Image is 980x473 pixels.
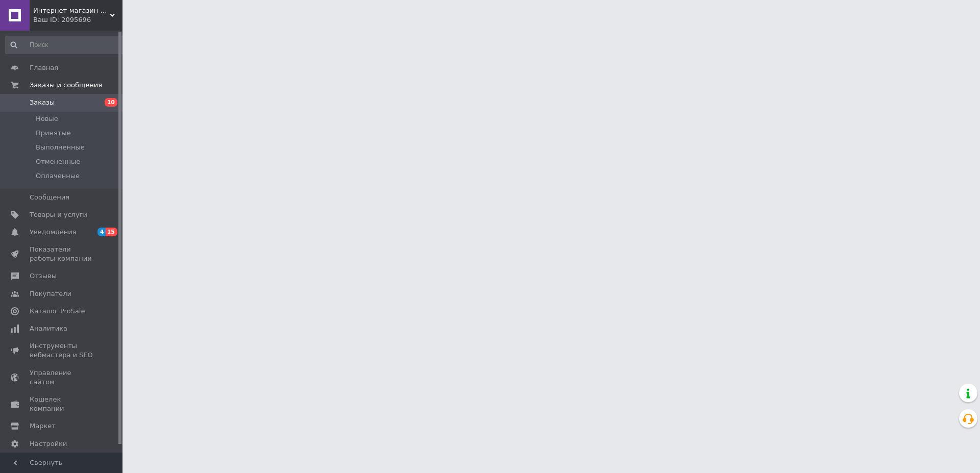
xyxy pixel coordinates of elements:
[33,15,122,24] div: Ваш ID: 2095696
[33,6,110,15] span: Интернет-магазин "Сантехника для дома" Киев
[106,228,117,236] span: 15
[30,368,94,387] span: Управление сайтом
[36,114,58,123] span: Новые
[36,143,85,152] span: Выполненные
[30,210,87,219] span: Товары и услуги
[36,171,80,181] span: Оплаченные
[30,324,67,333] span: Аналитика
[36,157,80,166] span: Отмененные
[30,63,58,72] span: Главная
[105,98,117,107] span: 10
[30,271,57,281] span: Отзывы
[30,289,71,298] span: Покупатели
[97,228,106,236] span: 4
[30,421,56,431] span: Маркет
[30,245,94,263] span: Показатели работы компании
[30,395,94,413] span: Кошелек компании
[30,228,76,237] span: Уведомления
[30,439,67,449] span: Настройки
[5,36,126,54] input: Поиск
[30,341,94,360] span: Инструменты вебмастера и SEO
[30,307,85,316] span: Каталог ProSale
[36,129,71,138] span: Принятые
[30,81,102,90] span: Заказы и сообщения
[30,98,55,107] span: Заказы
[30,193,69,202] span: Сообщения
